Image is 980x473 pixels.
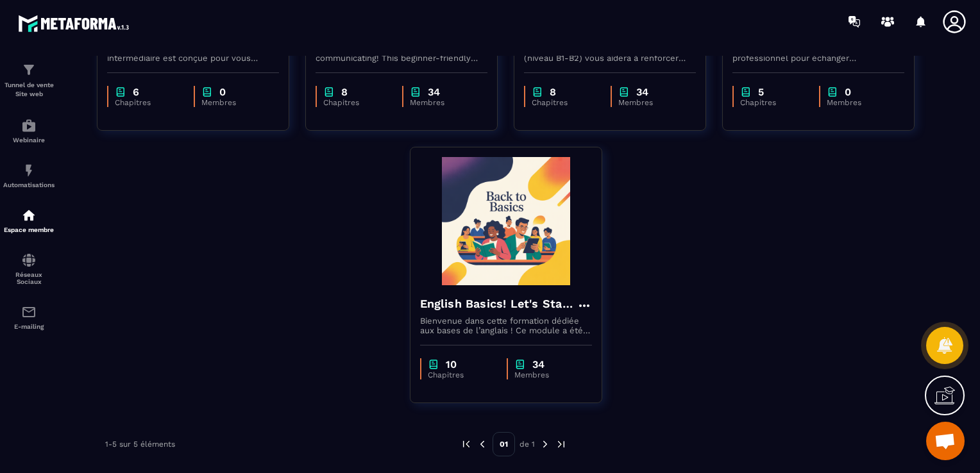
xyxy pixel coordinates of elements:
[539,438,551,450] img: next
[410,98,475,107] p: Membres
[201,98,266,107] p: Membres
[514,370,579,379] p: Membres
[420,157,592,285] img: formation-background
[420,295,577,313] h4: English Basics! Let's Start English.
[460,438,472,450] img: prev
[618,98,683,107] p: Membres
[3,81,55,99] p: Tunnel de vente Site web
[105,440,175,449] p: 1-5 sur 5 éléments
[410,86,421,98] img: chapter
[477,438,488,450] img: prev
[636,86,648,98] p: 34
[3,323,55,330] p: E-mailing
[3,181,55,188] p: Automatisations
[21,304,37,320] img: email
[21,208,37,223] img: automations
[532,358,545,370] p: 34
[3,226,55,233] p: Espace membre
[3,271,55,285] p: Réseaux Sociaux
[555,438,567,450] img: next
[827,86,838,98] img: chapter
[3,137,55,144] p: Webinaire
[845,86,851,98] p: 0
[3,198,55,243] a: automationsautomationsEspace membre
[3,153,55,198] a: automationsautomationsAutomatisations
[520,439,535,449] p: de 1
[926,422,965,460] div: Ouvrir le chat
[428,358,439,370] img: chapter
[827,98,891,107] p: Membres
[21,62,37,78] img: formation
[420,316,592,335] p: Bienvenue dans cette formation dédiée aux bases de l’anglais ! Ce module a été conçu pour les déb...
[133,86,139,98] p: 6
[493,432,515,456] p: 01
[201,86,213,98] img: chapter
[532,86,543,98] img: chapter
[550,86,556,98] p: 8
[3,108,55,153] a: automationsautomationsWebinaire
[115,98,181,107] p: Chapitres
[428,370,494,379] p: Chapitres
[618,86,630,98] img: chapter
[219,86,226,98] p: 0
[3,243,55,295] a: social-networksocial-networkRéseaux Sociaux
[3,53,55,108] a: formationformationTunnel de vente Site web
[410,147,618,419] a: formation-backgroundEnglish Basics! Let's Start English.Bienvenue dans cette formation dédiée aux...
[341,86,348,98] p: 8
[446,358,457,370] p: 10
[428,86,440,98] p: 34
[323,86,335,98] img: chapter
[740,86,752,98] img: chapter
[21,163,37,178] img: automations
[115,86,126,98] img: chapter
[532,98,598,107] p: Chapitres
[758,86,764,98] p: 5
[21,253,37,268] img: social-network
[18,12,133,35] img: logo
[21,118,37,133] img: automations
[323,98,389,107] p: Chapitres
[740,98,806,107] p: Chapitres
[514,358,526,370] img: chapter
[3,295,55,340] a: emailemailE-mailing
